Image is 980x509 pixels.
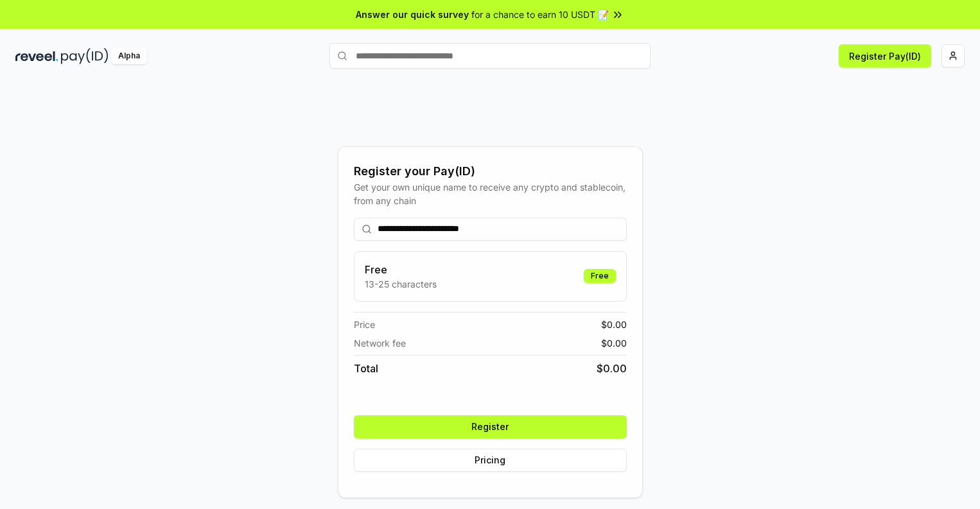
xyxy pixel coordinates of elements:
[61,48,109,64] img: pay_id
[365,262,437,277] h3: Free
[584,269,616,283] div: Free
[354,449,627,472] button: Pricing
[601,336,627,350] span: $ 0.00
[354,415,627,438] button: Register
[839,44,931,67] button: Register Pay(ID)
[354,318,375,331] span: Price
[354,336,406,350] span: Network fee
[597,361,627,376] span: $ 0.00
[601,318,627,331] span: $ 0.00
[471,8,609,21] span: for a chance to earn 10 USDT 📝
[15,48,58,64] img: reveel_dark
[354,180,627,207] div: Get your own unique name to receive any crypto and stablecoin, from any chain
[356,8,469,21] span: Answer our quick survey
[354,162,627,180] div: Register your Pay(ID)
[111,48,147,64] div: Alpha
[365,277,437,291] p: 13-25 characters
[354,361,378,376] span: Total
